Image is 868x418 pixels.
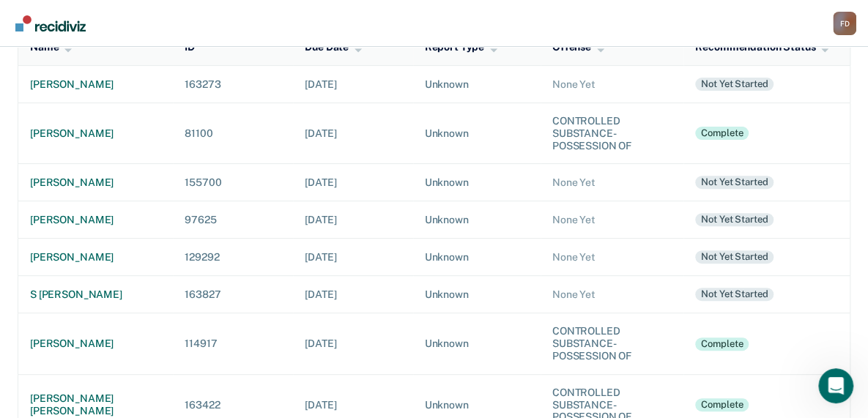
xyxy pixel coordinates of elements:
div: CONTROLLED SUBSTANCE-POSSESSION OF [552,115,672,152]
td: [DATE] [293,239,412,276]
div: Not yet started [695,78,774,91]
div: Report Type [425,41,497,53]
td: Unknown [413,65,541,102]
td: Unknown [413,276,541,313]
td: [DATE] [293,201,412,239]
iframe: Intercom live chat [818,368,853,403]
div: Complete [695,398,749,411]
td: Unknown [413,102,541,163]
div: [PERSON_NAME] [30,251,161,264]
td: 163827 [173,276,293,313]
td: 129292 [173,239,293,276]
div: Not yet started [695,213,774,226]
div: Not yet started [695,288,774,301]
div: [PERSON_NAME] [30,78,161,91]
div: None Yet [552,288,672,301]
div: Not yet started [695,250,774,264]
div: Recommendation Status [695,41,828,53]
div: F D [833,12,856,35]
div: None Yet [552,214,672,226]
div: Complete [695,337,749,351]
td: Unknown [413,313,541,374]
div: [PERSON_NAME] [30,337,161,350]
div: [PERSON_NAME] [30,176,161,189]
img: Recidiviz [15,15,86,31]
div: Due Date [305,41,362,53]
div: Complete [695,127,749,140]
div: None Yet [552,251,672,264]
td: 155700 [173,164,293,201]
td: [DATE] [293,276,412,313]
td: Unknown [413,164,541,201]
td: Unknown [413,201,541,239]
td: [DATE] [293,164,412,201]
td: [DATE] [293,102,412,163]
div: [PERSON_NAME] [30,127,161,140]
div: None Yet [552,78,672,91]
div: Not yet started [695,176,774,189]
td: [DATE] [293,313,412,374]
div: ID [185,41,195,53]
td: 114917 [173,313,293,374]
div: s [PERSON_NAME] [30,288,161,301]
div: [PERSON_NAME] [PERSON_NAME] [30,392,161,417]
td: [DATE] [293,65,412,102]
td: 81100 [173,102,293,163]
div: CONTROLLED SUBSTANCE-POSSESSION OF [552,325,672,362]
div: Name [30,41,72,53]
div: [PERSON_NAME] [30,214,161,226]
div: None Yet [552,176,672,189]
td: 97625 [173,201,293,239]
td: 163273 [173,65,293,102]
button: Profile dropdown button [833,12,856,35]
div: Offense [552,41,604,53]
td: Unknown [413,239,541,276]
